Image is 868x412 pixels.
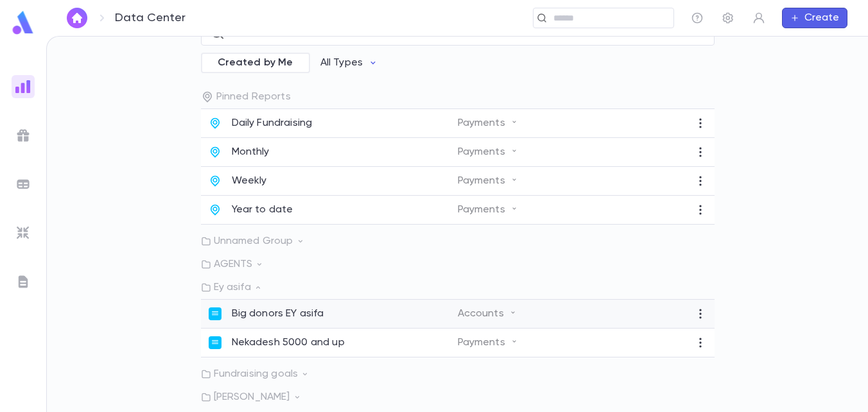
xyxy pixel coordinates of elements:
p: Data Center [115,11,186,25]
p: Daily Fundraising [232,117,313,130]
p: Pinned Reports [201,90,715,103]
button: Create [782,8,847,28]
img: logo [10,10,36,35]
span: Created by Me [210,56,301,69]
div: Created by Me [201,53,310,73]
p: [PERSON_NAME] [201,391,715,404]
p: Payments [458,117,518,130]
p: AGENTS [201,258,715,271]
p: Ey asifa [201,281,715,294]
img: letters_grey.7941b92b52307dd3b8a917253454ce1c.svg [15,274,31,289]
p: Payments [458,203,518,216]
img: reports_gradient.dbe2566a39951672bc459a78b45e2f92.svg [15,79,31,94]
p: Payments [458,175,518,187]
p: Unnamed Group [201,235,715,248]
img: batches_grey.339ca447c9d9533ef1741baa751efc33.svg [15,176,31,192]
p: Big donors EY asifa [232,307,324,320]
p: Payments [458,146,518,159]
p: Accounts [458,307,517,320]
p: Nekadesh 5000 and up [232,336,345,349]
img: campaigns_grey.99e729a5f7ee94e3726e6486bddda8f1.svg [15,128,31,143]
p: Fundraising goals [201,368,715,381]
p: Payments [458,336,518,349]
img: imports_grey.530a8a0e642e233f2baf0ef88e8c9fcb.svg [15,225,31,241]
p: Monthly [232,146,270,159]
p: Year to date [232,203,293,216]
p: Weekly [232,175,267,187]
p: All Types [320,56,363,69]
button: All Types [310,51,388,75]
img: home_white.a664292cf8c1dea59945f0da9f25487c.svg [69,13,85,23]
